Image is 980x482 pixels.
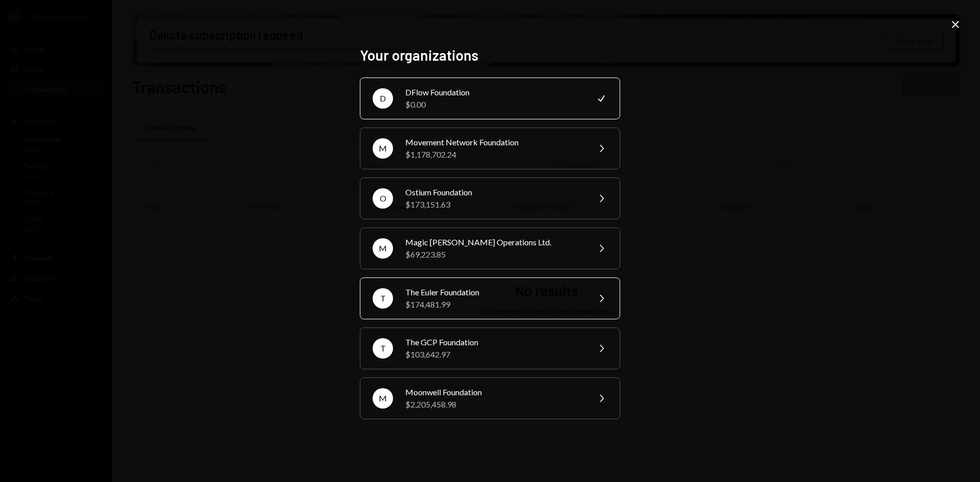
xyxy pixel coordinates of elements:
div: Ostium Foundation [405,186,583,198]
div: T [373,288,393,309]
div: The GCP Foundation [405,336,583,348]
div: DFlow Foundation [405,86,583,98]
div: M [373,388,393,409]
div: T [373,338,393,359]
button: TThe Euler Foundation$174,481.99 [360,277,620,319]
div: The Euler Foundation [405,286,583,298]
div: $173,151.63 [405,198,583,211]
div: $69,223.85 [405,248,583,261]
div: Movement Network Foundation [405,136,583,148]
div: D [373,88,393,109]
div: Moonwell Foundation [405,386,583,398]
h2: Your organizations [360,45,620,65]
button: TThe GCP Foundation$103,642.97 [360,327,620,369]
button: MMagic [PERSON_NAME] Operations Ltd.$69,223.85 [360,227,620,269]
div: $174,481.99 [405,298,583,311]
div: $2,205,458.98 [405,398,583,411]
button: OOstium Foundation$173,151.63 [360,177,620,219]
button: DDFlow Foundation$0.00 [360,78,620,119]
div: O [373,188,393,209]
div: $0.00 [405,98,583,111]
div: $1,178,702.24 [405,148,583,161]
div: $103,642.97 [405,348,583,361]
div: Magic [PERSON_NAME] Operations Ltd. [405,236,583,248]
div: M [373,138,393,159]
div: M [373,238,393,259]
button: MMovement Network Foundation$1,178,702.24 [360,128,620,169]
button: MMoonwell Foundation$2,205,458.98 [360,377,620,419]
